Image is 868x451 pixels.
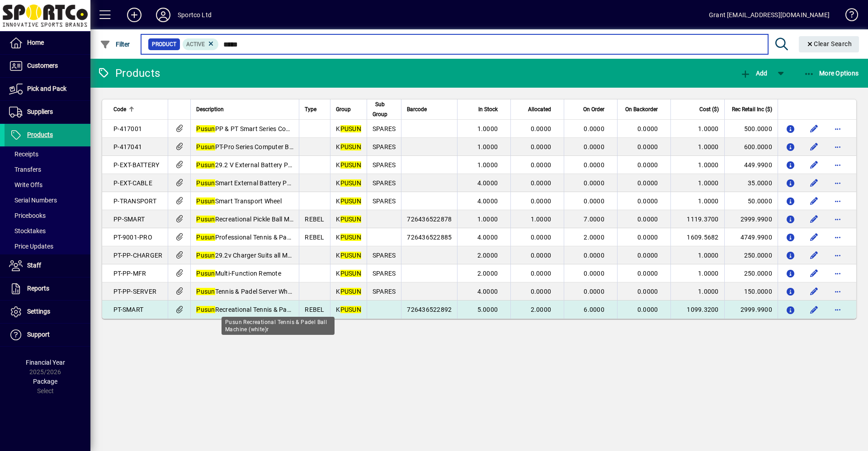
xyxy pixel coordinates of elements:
[196,252,215,259] em: Pusun
[807,158,821,172] button: Edit
[477,143,498,150] span: 1.0000
[637,125,658,132] span: 0.0000
[336,143,361,150] span: K
[407,216,452,223] span: 726436522878
[670,228,724,246] td: 1609.5682
[113,216,145,223] span: PP-SMART
[196,125,326,132] span: PP & PT Smart Series Computer Board
[196,270,281,277] span: Multi-Function Remote
[625,104,658,114] span: On Backorder
[477,288,498,295] span: 4.0000
[724,264,778,282] td: 250.0000
[584,216,604,223] span: 7.0000
[807,266,821,281] button: Edit
[305,234,324,241] span: REBEL
[724,228,778,246] td: 4749.9900
[5,277,90,300] a: Reports
[623,104,666,114] div: On Backorder
[340,306,361,313] em: PUSUN
[196,197,215,205] em: Pusun
[113,161,159,169] span: P-EXT-BATTERY
[98,36,132,52] button: Filter
[305,306,324,313] span: REBEL
[830,230,845,244] button: More options
[340,288,361,295] em: PUSUN
[9,150,38,158] span: Receipts
[178,8,212,22] div: Sportco Ltd
[152,40,176,49] span: Product
[670,210,724,228] td: 1119.3700
[531,143,552,150] span: 0.0000
[336,104,351,114] span: Group
[584,197,604,205] span: 0.0000
[732,104,772,114] span: Rec Retail Inc ($)
[637,288,658,295] span: 0.0000
[196,179,215,187] em: Pusun
[305,104,325,114] div: Type
[113,197,156,205] span: P-TRANSPORT
[516,104,559,114] div: Allocated
[27,308,50,315] span: Settings
[584,179,604,187] span: 0.0000
[373,99,396,119] div: Sub Group
[637,161,658,169] span: 0.0000
[5,177,90,193] a: Write Offs
[336,104,361,114] div: Group
[531,216,552,223] span: 1.0000
[340,143,361,150] em: PUSUN
[33,378,57,385] span: Package
[799,36,859,52] button: Clear
[670,120,724,138] td: 1.0000
[9,166,41,173] span: Transfers
[373,179,396,187] span: SPARES
[336,179,361,187] span: K
[336,252,361,259] span: K
[637,306,658,313] span: 0.0000
[120,7,149,23] button: Add
[584,270,604,277] span: 0.0000
[584,252,604,259] span: 0.0000
[637,197,658,205] span: 0.0000
[196,179,319,187] span: Smart External Battery Power Cable
[724,138,778,156] td: 600.0000
[637,143,658,150] span: 0.0000
[670,264,724,282] td: 1.0000
[373,161,396,169] span: SPARES
[113,143,142,150] span: P-417041
[830,212,845,226] button: More options
[738,65,769,81] button: Add
[839,2,857,31] a: Knowledge Base
[113,288,156,295] span: PT-PP-SERVER
[373,252,396,259] span: SPARES
[222,317,335,335] div: Pusun Recreational Tennis & Padel Ball Machine (white)r
[113,179,152,187] span: P-EXT-CABLE
[373,288,396,295] span: SPARES
[27,131,53,138] span: Products
[373,197,396,205] span: SPARES
[100,41,130,48] span: Filter
[584,234,604,241] span: 2.0000
[477,216,498,223] span: 1.0000
[336,216,361,223] span: K
[724,301,778,319] td: 2999.9900
[186,41,205,47] span: Active
[807,176,821,190] button: Edit
[340,234,361,241] em: PUSUN
[9,212,46,219] span: Pricebooks
[9,243,53,250] span: Price Updates
[196,252,310,259] span: 29.2v Charger Suits all Machines
[340,197,361,205] em: PUSUN
[196,234,215,241] em: Pusun
[531,270,552,277] span: 0.0000
[830,302,845,317] button: More options
[531,161,552,169] span: 0.0000
[830,176,845,190] button: More options
[531,252,552,259] span: 0.0000
[27,39,44,46] span: Home
[5,78,90,100] a: Pick and Pack
[830,158,845,172] button: More options
[27,285,49,292] span: Reports
[5,193,90,208] a: Serial Numbers
[196,216,333,223] span: Recreational Pickle Ball Machine (black)r
[724,282,778,301] td: 150.0000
